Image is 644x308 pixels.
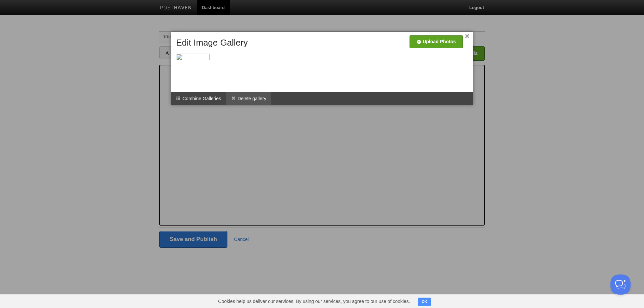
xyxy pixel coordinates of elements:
li: Delete gallery [226,92,271,105]
h5: Edit Image Gallery [176,38,248,48]
li: Combine Galleries [171,92,226,105]
img: thumb_WV4SAVEDWLHZIJK5I5WZU5DVCE.jpg [176,54,210,87]
span: Cookies help us deliver our services. By using our services, you agree to our use of cookies. [211,295,417,308]
button: OK [418,298,431,306]
a: × [465,35,469,38]
iframe: Help Scout Beacon - Open [610,274,631,295]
